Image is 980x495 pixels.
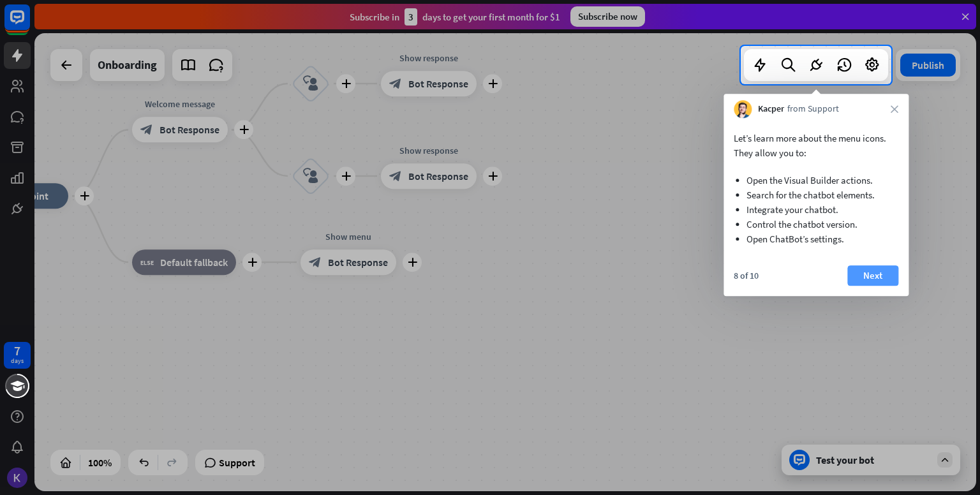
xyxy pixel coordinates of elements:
div: 8 of 10 [734,270,759,281]
button: Next [847,265,898,286]
li: Search for the chatbot elements. [746,188,886,202]
li: Open ChatBot’s settings. [746,232,886,246]
button: Open LiveChat chat widget [10,5,48,43]
i: close [891,105,898,113]
p: Let’s learn more about the menu icons. They allow you to: [734,131,898,160]
li: Open the Visual Builder actions. [746,173,886,188]
span: Kacper [758,103,784,115]
span: from Support [787,103,839,115]
li: Control the chatbot version. [746,217,886,232]
li: Integrate your chatbot. [746,202,886,217]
